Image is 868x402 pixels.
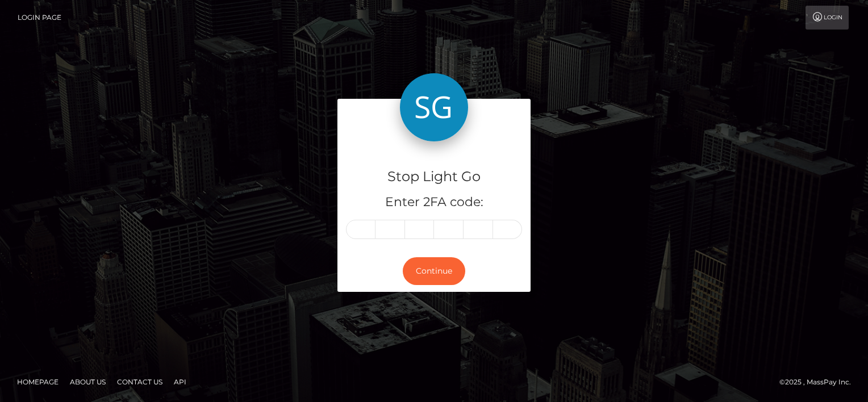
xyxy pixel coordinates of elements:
[779,376,859,388] div: © 2025 , MassPay Inc.
[403,257,465,285] button: Continue
[400,73,468,141] img: Stop Light Go
[346,194,522,211] h5: Enter 2FA code:
[12,373,63,391] a: Homepage
[346,167,522,187] h4: Stop Light Go
[169,373,191,391] a: API
[806,6,849,30] a: Login
[112,373,167,391] a: Contact Us
[65,373,110,391] a: About Us
[18,6,61,30] a: Login Page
